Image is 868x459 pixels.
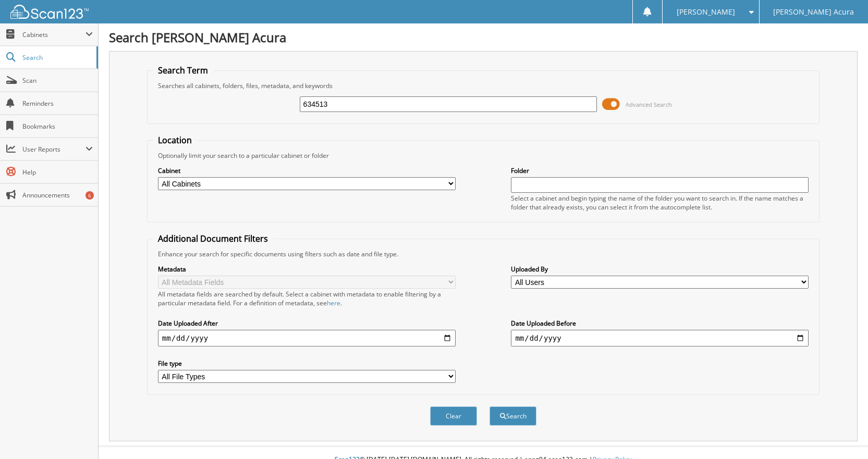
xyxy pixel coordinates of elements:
[816,409,868,459] iframe: Chat Widget
[158,359,456,368] label: File type
[22,122,93,131] span: Bookmarks
[327,299,340,307] a: here
[22,53,91,62] span: Search
[22,168,93,177] span: Help
[511,319,809,328] label: Date Uploaded Before
[22,76,93,85] span: Scan
[153,250,814,258] div: Enhance your search for specific documents using filters such as date and file type.
[430,406,477,426] button: Clear
[85,191,94,200] div: 6
[158,290,456,307] div: All metadata fields are searched by default. Select a cabinet with metadata to enable filtering b...
[158,166,456,175] label: Cabinet
[22,145,85,154] span: User Reports
[773,9,854,15] span: [PERSON_NAME] Acura
[511,194,809,212] div: Select a cabinet and begin typing the name of the folder you want to search in. If the name match...
[153,233,273,244] legend: Additional Document Filters
[109,29,858,46] h1: Search [PERSON_NAME] Acura
[511,166,809,175] label: Folder
[22,30,85,39] span: Cabinets
[158,319,456,328] label: Date Uploaded After
[490,406,536,426] button: Search
[153,81,814,90] div: Searches all cabinets, folders, files, metadata, and keywords
[158,330,456,346] input: start
[677,9,735,15] span: [PERSON_NAME]
[153,65,213,76] legend: Search Term
[153,151,814,160] div: Optionally limit your search to a particular cabinet or folder
[511,330,809,346] input: end
[158,265,456,274] label: Metadata
[153,134,197,146] legend: Location
[511,265,809,274] label: Uploaded By
[22,191,93,200] span: Announcements
[10,5,89,19] img: scan123-logo-white.svg
[626,101,672,108] span: Advanced Search
[22,99,93,108] span: Reminders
